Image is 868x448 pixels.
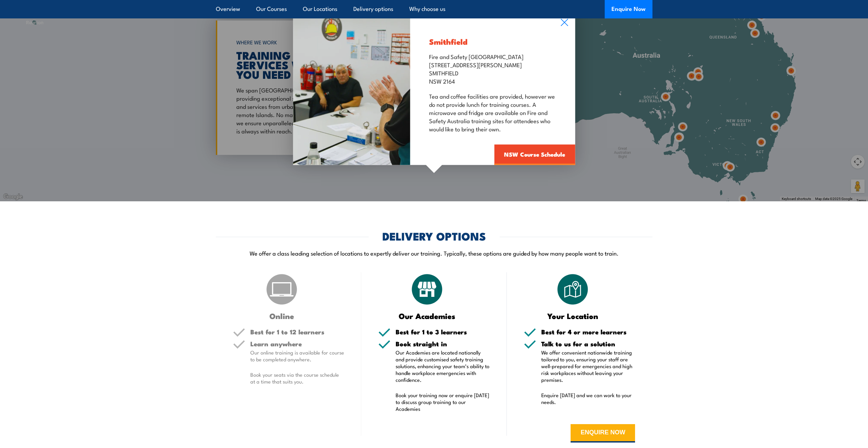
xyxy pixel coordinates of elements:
h3: Online [233,312,331,320]
a: NSW Course Schedule [494,145,575,165]
h5: Talk to us for a solution [541,341,635,347]
p: Enquire [DATE] and we can work to your needs. [541,392,635,405]
h5: Best for 1 to 3 learners [396,329,490,335]
h5: Learn anywhere [250,341,344,347]
p: Our online training is available for course to be completed anywhere. [250,349,344,363]
h3: Your Location [524,312,622,320]
p: Our Academies are located nationally and provide customised safety training solutions, enhancing ... [396,349,490,383]
p: Book your seats via the course schedule at a time that suits you. [250,371,344,385]
p: Book your training now or enquire [DATE] to discuss group training to our Academies [396,392,490,412]
h5: Best for 1 to 12 learners [250,329,344,335]
p: We offer convenient nationwide training tailored to you, ensuring your staff are well-prepared fo... [541,349,635,383]
h3: Our Academies [378,312,476,320]
h5: Best for 4 or more learners [541,329,635,335]
h5: Book straight in [396,341,490,347]
h2: DELIVERY OPTIONS [382,231,486,241]
p: We offer a class leading selection of locations to expertly deliver our training. Typically, thes... [216,249,652,257]
img: Fire Extinguisher Classroom Training [293,12,410,165]
p: Fire and Safety [GEOGRAPHIC_DATA] [STREET_ADDRESS][PERSON_NAME] SMITHFIELD NSW 2164 [429,52,556,85]
button: ENQUIRE NOW [571,424,635,443]
h3: Smithfield [429,38,556,45]
p: Tea and coffee facilities are provided, however we do not provide lunch for training courses. A m... [429,92,556,133]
